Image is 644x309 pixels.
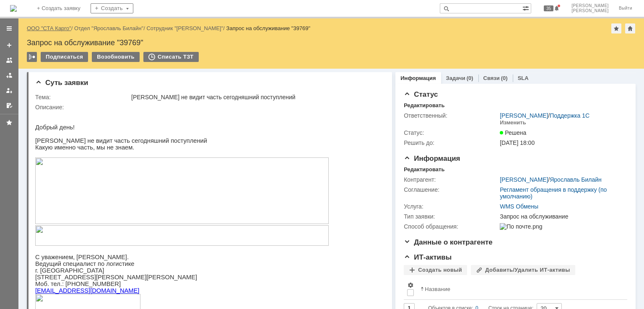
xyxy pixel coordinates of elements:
span: Расширенный поиск [522,4,531,12]
div: Описание: [35,104,382,111]
div: Статус: [404,129,498,136]
span: [DATE] 18:00 [500,139,535,146]
a: Поддержка 1С [550,112,589,119]
div: / [74,25,147,31]
span: Данные о контрагенте [404,238,493,246]
div: [PERSON_NAME] не видит часть сегодняшний поступлений [131,94,380,100]
img: По почте.png [500,223,542,230]
span: Решена [500,129,526,136]
a: Связи [483,75,500,81]
span: Информация [404,154,460,162]
span: Статус [404,90,438,98]
div: (0) [501,75,508,81]
a: Регламент обращения в поддержку (по умолчанию) [500,186,607,200]
div: / [27,25,74,31]
a: Отдел "Ярославль Билайн" [74,25,143,31]
a: Заявки в моей ответственности [3,69,16,82]
div: Запрос на обслуживание "39769" [27,39,636,47]
div: Тема: [35,94,130,100]
a: Мои заявки [3,84,16,97]
span: Настройки [407,282,414,288]
div: Ответственный: [404,112,498,119]
a: Мои согласования [3,99,16,112]
div: Услуга: [404,203,498,210]
div: Соглашение: [404,186,498,193]
div: Запрос на обслуживание "39769" [226,25,311,31]
div: Редактировать [404,102,444,109]
a: [PERSON_NAME] [500,176,548,183]
div: Изменить [500,119,526,126]
span: 35 [544,5,553,11]
a: SLA [518,75,529,81]
div: Работа с массовостью [27,52,37,62]
div: Запрос на обслуживание [500,213,623,220]
a: Ярославль Билайн [550,176,602,183]
div: Создать [91,3,133,13]
a: Задачи [446,75,465,81]
div: Контрагент: [404,176,498,183]
a: Заявки на командах [3,54,16,67]
div: Тип заявки: [404,213,498,220]
a: [PERSON_NAME] [500,112,548,119]
div: Решить до: [404,139,498,146]
span: [PERSON_NAME] [571,8,609,13]
div: Способ обращения: [404,223,498,230]
div: Название [425,286,450,292]
a: WMS Обмены [500,203,538,210]
div: Добавить в избранное [611,23,621,33]
a: Создать заявку [3,39,16,52]
span: [PERSON_NAME] [571,3,609,8]
span: Суть заявки [35,79,88,87]
span: ИТ-активы [404,253,452,261]
th: Название [417,278,621,300]
a: ООО "СТА Карго" [27,25,71,31]
img: logo [10,5,17,12]
div: / [500,176,602,183]
div: (0) [467,75,473,81]
div: / [146,25,226,31]
a: Перейти на домашнюю страницу [10,5,17,12]
div: / [500,112,589,119]
div: Сделать домашней страницей [625,23,635,33]
div: Редактировать [404,166,444,173]
a: Сотрудник "[PERSON_NAME]" [146,25,223,31]
a: Информация [400,75,436,81]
